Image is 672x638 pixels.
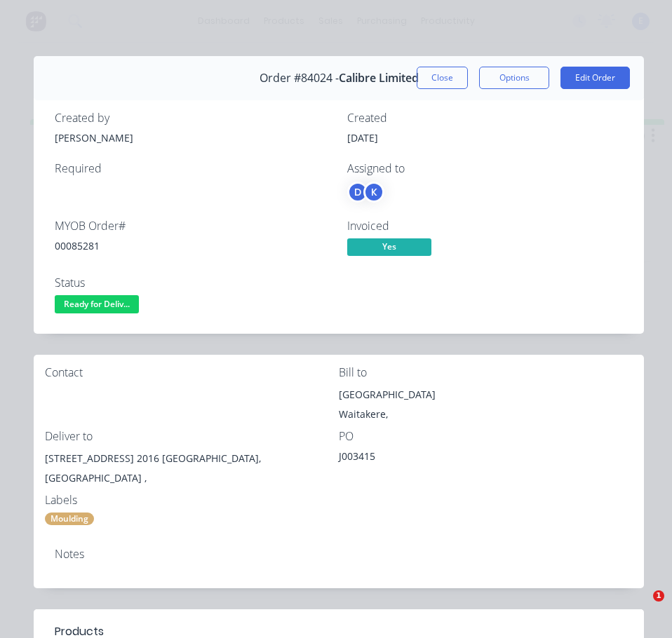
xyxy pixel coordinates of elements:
[45,449,339,494] div: [STREET_ADDRESS] 2016 [GEOGRAPHIC_DATA],[GEOGRAPHIC_DATA] ,
[347,182,384,203] button: DK
[55,219,330,233] div: MYOB Order #
[339,366,633,379] div: Bill to
[260,72,339,85] span: Order #84024 -
[653,590,664,602] span: 1
[55,238,330,253] div: 00085281
[624,590,658,624] iframe: Intercom live chat
[347,131,378,144] span: [DATE]
[55,548,623,561] div: Notes
[339,385,633,405] div: [GEOGRAPHIC_DATA]
[45,430,339,443] div: Deliver to
[45,513,94,525] div: Moulding
[339,430,633,443] div: PO
[45,468,339,488] div: [GEOGRAPHIC_DATA] ,
[347,162,623,175] div: Assigned to
[45,449,339,468] div: [STREET_ADDRESS] 2016 [GEOGRAPHIC_DATA],
[339,405,633,424] div: Waitakere,
[347,238,431,256] span: Yes
[479,67,549,89] button: Options
[347,219,623,233] div: Invoiced
[45,494,339,507] div: Labels
[55,276,330,290] div: Status
[45,366,339,379] div: Contact
[417,67,468,89] button: Close
[339,385,633,430] div: [GEOGRAPHIC_DATA]Waitakere,
[347,182,368,203] div: D
[55,295,139,316] button: Ready for Deliv...
[55,295,139,313] span: Ready for Deliv...
[55,130,330,145] div: [PERSON_NAME]
[339,449,514,468] div: J003415
[55,162,330,175] div: Required
[55,111,330,125] div: Created by
[347,111,623,125] div: Created
[363,182,384,203] div: K
[560,67,630,89] button: Edit Order
[339,72,419,85] span: Calibre Limited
